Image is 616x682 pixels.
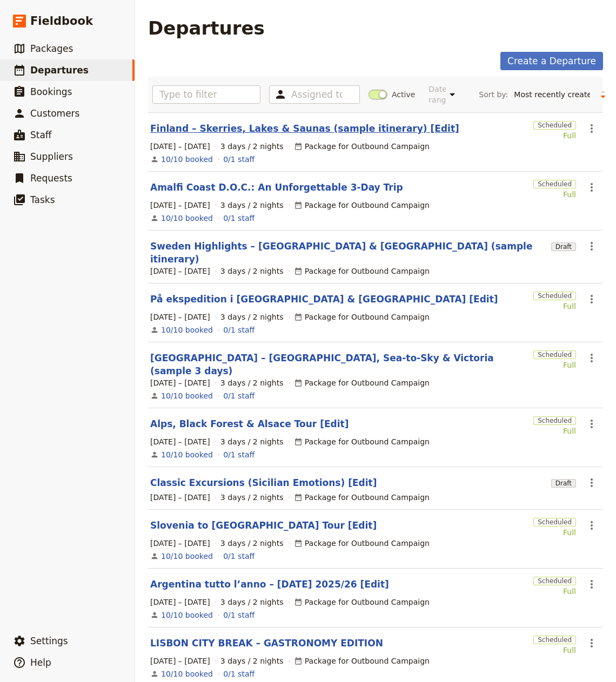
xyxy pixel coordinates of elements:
span: 3 days / 2 nights [220,597,284,607]
span: [DATE] – [DATE] [150,141,210,152]
div: Package for Outbound Campaign [294,266,430,276]
a: Alps, Black Forest & Alsace Tour [Edit] [150,417,349,430]
div: Package for Outbound Campaign [294,656,430,666]
div: Package for Outbound Campaign [294,436,430,447]
span: [DATE] – [DATE] [150,656,210,666]
a: Create a Departure [500,52,603,70]
span: Bookings [30,86,72,97]
a: 0/1 staff [223,154,255,165]
div: Full [533,527,576,538]
span: 3 days / 2 nights [220,266,284,276]
a: 0/1 staff [223,325,255,335]
span: Scheduled [533,416,576,425]
div: Full [533,426,576,436]
a: View the bookings for this departure [161,390,213,401]
span: 3 days / 2 nights [220,538,284,549]
div: Package for Outbound Campaign [294,141,430,152]
span: Active [392,89,415,100]
a: På ekspedition i [GEOGRAPHIC_DATA] & [GEOGRAPHIC_DATA] [Edit] [150,293,498,306]
span: 3 days / 2 nights [220,200,284,211]
span: 3 days / 2 nights [220,436,284,447]
a: [GEOGRAPHIC_DATA] – [GEOGRAPHIC_DATA], Sea-to-Sky & Victoria (sample 3 days) [150,352,529,377]
a: Finland – Skerries, Lakes & Saunas (sample itinerary) [Edit] [150,122,459,135]
button: Actions [582,474,601,492]
span: [DATE] – [DATE] [150,200,210,211]
input: Type to filter [152,85,260,104]
span: Draft [551,479,576,488]
span: [DATE] – [DATE] [150,312,210,322]
span: [DATE] – [DATE] [150,492,210,503]
div: Full [533,189,576,200]
button: Actions [582,516,601,535]
div: Package for Outbound Campaign [294,492,430,503]
span: [DATE] – [DATE] [150,597,210,607]
span: Scheduled [533,577,576,585]
a: Argentina tutto l’anno – [DATE] 2025/26 [Edit] [150,578,389,591]
span: [DATE] – [DATE] [150,538,210,549]
a: View the bookings for this departure [161,610,213,620]
div: Package for Outbound Campaign [294,312,430,322]
div: Full [533,645,576,656]
a: Sweden Highlights – [GEOGRAPHIC_DATA] & [GEOGRAPHIC_DATA] (sample itinerary) [150,240,547,266]
a: View the bookings for this departure [161,325,213,335]
button: Actions [582,119,601,138]
div: Full [533,301,576,312]
select: Sort by: [509,86,595,103]
span: Settings [30,636,68,646]
div: Full [533,130,576,141]
span: Scheduled [533,518,576,526]
input: Assigned to [291,88,342,101]
span: 3 days / 2 nights [220,377,284,388]
span: Scheduled [533,350,576,359]
button: Actions [582,237,601,255]
span: 3 days / 2 nights [220,492,284,503]
a: 0/1 staff [223,551,255,562]
button: Actions [582,415,601,433]
span: 3 days / 2 nights [220,312,284,322]
div: Package for Outbound Campaign [294,597,430,607]
span: Scheduled [533,180,576,188]
span: Scheduled [533,636,576,644]
span: [DATE] – [DATE] [150,377,210,388]
button: Actions [582,575,601,593]
span: Customers [30,108,79,119]
div: Package for Outbound Campaign [294,377,430,388]
a: Classic Excursions (Sicilian Emotions) [Edit] [150,476,377,489]
div: Package for Outbound Campaign [294,538,430,549]
span: 3 days / 2 nights [220,141,284,152]
a: 0/1 staff [223,449,255,460]
span: Suppliers [30,151,73,162]
span: [DATE] – [DATE] [150,266,210,276]
span: Fieldbook [30,13,93,29]
button: Actions [582,634,601,652]
a: Amalfi Coast D.O.C.: An Unforgettable 3-Day Trip [150,181,403,194]
a: View the bookings for this departure [161,213,213,224]
span: Departures [30,65,89,76]
div: Package for Outbound Campaign [294,200,430,211]
a: 0/1 staff [223,669,255,679]
a: View the bookings for this departure [161,551,213,562]
a: 0/1 staff [223,213,255,224]
a: 0/1 staff [223,610,255,620]
span: Tasks [30,194,55,205]
span: [DATE] – [DATE] [150,436,210,447]
span: Requests [30,173,72,184]
span: Scheduled [533,121,576,130]
a: Slovenia to [GEOGRAPHIC_DATA] Tour [Edit] [150,519,377,532]
button: Actions [582,178,601,197]
div: Full [533,586,576,597]
span: 3 days / 2 nights [220,656,284,666]
span: Packages [30,43,73,54]
a: View the bookings for this departure [161,449,213,460]
div: Full [533,360,576,370]
span: Draft [551,242,576,251]
span: Staff [30,130,52,140]
a: 0/1 staff [223,390,255,401]
button: Actions [582,349,601,367]
a: View the bookings for this departure [161,154,213,165]
a: LISBON CITY BREAK – GASTRONOMY EDITION [150,637,383,650]
a: View the bookings for this departure [161,669,213,679]
span: Help [30,657,51,668]
button: Change sort direction [595,86,611,103]
button: Actions [582,290,601,308]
